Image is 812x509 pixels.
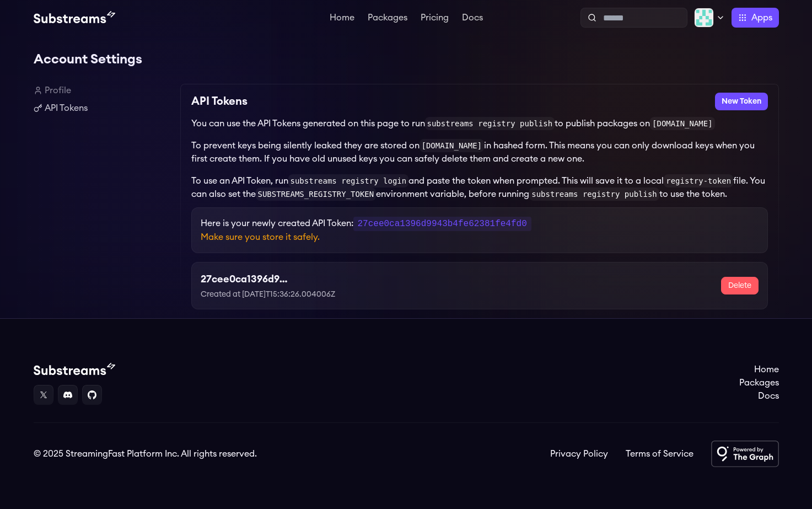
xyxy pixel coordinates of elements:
[191,174,768,201] p: To use an API Token, run and paste the token when prompted. This will save it to a local file. Yo...
[34,49,779,71] h1: Account Settings
[418,13,451,24] a: Pricing
[626,447,693,460] a: Terms of Service
[715,93,768,110] button: New Token
[288,174,409,187] code: substreams registry login
[34,11,115,24] img: Substream's logo
[191,93,248,110] h2: API Tokens
[420,139,485,152] code: [DOMAIN_NAME]
[721,277,759,294] button: Delete
[201,289,378,300] p: Created at [DATE]T15:36:26.004006Z
[664,174,733,187] code: registry-token
[550,447,608,460] a: Privacy Policy
[365,13,410,24] a: Packages
[201,231,759,244] p: Make sure you store it safely.
[739,389,779,403] a: Docs
[739,363,779,376] a: Home
[460,13,485,24] a: Docs
[650,117,715,130] code: [DOMAIN_NAME]
[694,8,714,28] img: Profile
[711,441,779,467] img: Powered by The Graph
[191,117,768,130] p: You can use the API Tokens generated on this page to run to publish packages on
[425,117,555,130] code: substreams registry publish
[529,187,659,201] code: substreams registry publish
[34,101,171,115] a: API Tokens
[327,13,357,24] a: Home
[201,217,759,231] p: Here is your newly created API Token:
[751,11,772,24] span: Apps
[191,139,768,165] p: To prevent keys being silently leaked they are stored on in hashed form. This means you can only ...
[353,217,531,231] code: 27cee0ca1396d9943b4fe62381fe4fd0
[34,84,171,97] a: Profile
[739,376,779,389] a: Packages
[34,447,257,460] div: © 2025 StreamingFast Platform Inc. All rights reserved.
[34,363,115,376] img: Substream's logo
[256,187,377,201] code: SUBSTREAMS_REGISTRY_TOKEN
[201,271,289,287] h3: 27cee0ca1396d9943b4fe62381fe4fd0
